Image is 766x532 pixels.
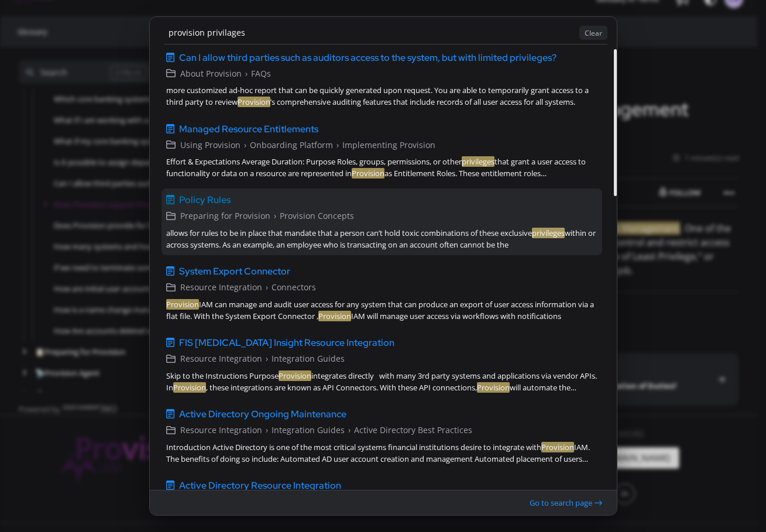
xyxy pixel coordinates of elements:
[179,479,341,493] span: Active Directory Resource Integration
[251,67,271,80] span: FAQs
[266,424,268,437] span: ›
[250,138,333,151] span: Onboarding Platform
[162,403,602,469] a: Active Directory Ongoing MaintenanceResource Integration›Integration Guides›Active Directory Best...
[274,210,276,222] span: ›
[245,67,248,80] span: ›
[348,424,351,437] span: ›
[180,424,262,437] span: Resource Integration
[272,281,316,294] span: Connectors
[166,298,597,322] div: IAM can manage and audit user access for any system that can produce an export of user access inf...
[244,138,246,151] span: ›
[166,441,597,465] div: Introduction Active Directory is one of the most critical systems financial institutions desire t...
[352,168,384,179] em: Provision
[238,97,270,107] em: Provision
[162,260,602,327] a: System Export ConnectorResource Integration›Connectors ProvisionIAM can manage and audit user acc...
[342,138,435,151] span: Implementing Provision
[266,352,268,365] span: ›
[179,407,346,421] span: Active Directory Ongoing Maintenance
[166,156,597,179] div: Effort & Expectations Average Duration: Purpose Roles, groups, permissions, or other that grant a...
[166,84,597,108] div: more customized ad-hoc report that can be quickly generated upon request. You are able to tempora...
[179,50,557,64] span: Can I allow third parties such as auditors access to the system, but with limited privileges?
[579,26,607,40] button: Clear
[173,382,206,393] em: Provision
[179,265,290,279] span: System Export Connector
[529,496,603,509] button: Go to search page
[180,352,262,365] span: Resource Integration
[272,352,345,365] span: Integration Guides
[166,370,597,393] div: Skip to the Instructions Purpose integrates directly with many 3rd party systems and applications...
[462,156,494,167] em: privileges
[477,382,510,393] em: Provision
[164,22,575,44] input: Enter Keywords
[272,424,345,437] span: Integration Guides
[180,138,241,151] span: Using Provision
[180,67,242,80] span: About Provision
[162,188,602,255] a: Policy RulesPreparing for Provision›Provision Conceptsallows for rules to be in place that mandat...
[162,117,602,184] a: Managed Resource EntitlementsUsing Provision›Onboarding Platform›Implementing ProvisionEffort & E...
[532,228,565,238] em: privileges
[336,138,339,151] span: ›
[179,122,318,136] span: Managed Resource Entitlements
[354,424,472,437] span: Active Directory Best Practices
[179,336,394,350] span: FIS [MEDICAL_DATA] Insight Resource Integration
[541,442,574,452] em: Provision
[180,281,262,294] span: Resource Integration
[180,210,270,222] span: Preparing for Provision
[162,46,602,112] a: Can I allow third parties such as auditors access to the system, but with limited privileges?Abou...
[279,370,311,381] em: Provision
[280,210,354,222] span: Provision Concepts
[318,311,351,321] em: Provision
[266,281,268,294] span: ›
[162,331,602,398] a: FIS [MEDICAL_DATA] Insight Resource IntegrationResource Integration›Integration GuidesSkip to the...
[166,227,597,250] div: allows for rules to be in place that mandate that a person can’t hold toxic combinations of these...
[179,193,231,207] span: Policy Rules
[166,299,199,310] em: Provision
